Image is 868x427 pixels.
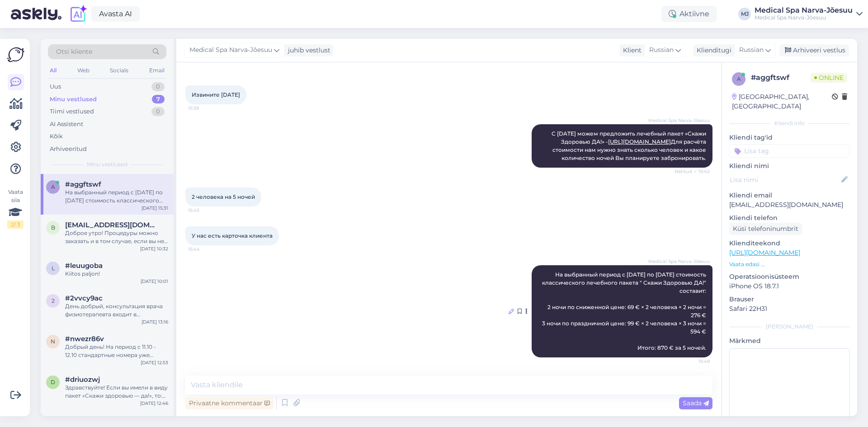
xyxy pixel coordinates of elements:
[189,45,272,55] span: Medical Spa Narva-Jõesuu
[48,65,58,76] div: All
[755,7,863,21] a: Medical Spa Narva-JõesuuMedical Spa Narva-Jõesuu
[51,224,55,231] span: b
[65,180,101,188] span: #aggftswf
[737,75,741,82] span: a
[52,297,55,304] span: 2
[729,213,850,223] p: Kliendi telefon
[91,6,140,22] a: Avasta AI
[65,375,100,384] span: #driuozwj
[185,397,274,409] div: Privaatne kommentaar
[729,272,850,282] p: Operatsioonisüsteem
[729,295,850,304] p: Brauser
[729,119,850,127] div: Kliendi info
[192,232,273,239] span: У нас есть карточка клиента
[65,343,168,359] div: Добрый день! На период с 11.10 - 12.10 стандартные номера уже забронированы. Можем предложить ном...
[152,95,165,104] div: 7
[141,278,168,285] div: [DATE] 10:01
[284,46,330,55] div: juhib vestlust
[729,223,802,235] div: Küsi telefoninumbrit
[779,44,849,56] div: Arhiveeri vestlus
[65,221,159,229] span: brigitta5@list.ru
[50,132,63,141] div: Kõik
[729,161,850,171] p: Kliendi nimi
[142,205,168,211] div: [DATE] 15:31
[648,117,710,124] span: Medical Spa Narva-Jõesuu
[151,82,165,91] div: 0
[729,200,850,210] p: [EMAIL_ADDRESS][DOMAIN_NAME]
[738,8,751,20] div: MJ
[147,65,166,76] div: Email
[188,105,222,112] span: 15:39
[729,133,850,142] p: Kliendi tag'id
[730,175,840,185] input: Lisa nimi
[192,91,240,98] span: Извините [DATE]
[51,183,55,190] span: a
[729,260,850,268] p: Vaata edasi ...
[65,294,103,302] span: #2vvcy9ac
[151,107,165,116] div: 0
[65,229,168,245] div: Доброе утро! Процедуры можно заказать и в том случае, если вы не проживаете в нашем медицинском с...
[52,265,55,272] span: l
[51,379,55,385] span: d
[141,359,168,366] div: [DATE] 12:53
[729,304,850,314] p: Safari 22H31
[729,336,850,346] p: Märkmed
[648,258,710,265] span: Medical Spa Narva-Jõesuu
[56,47,92,56] span: Otsi kliente
[7,188,24,229] div: Vaata siia
[140,245,168,252] div: [DATE] 10:32
[188,207,222,214] span: 15:43
[739,45,764,55] span: Russian
[675,168,710,175] span: Nähtud ✓ 15:42
[729,144,850,158] input: Lisa tag
[75,65,91,76] div: Web
[542,271,708,351] span: На выбранный период с [DATE] по [DATE] стоимость классического лечебного пакета " Скажи Здоровью ...
[65,270,168,278] div: Kiitos paljon!
[50,145,87,154] div: Arhiveeritud
[108,65,130,76] div: Socials
[619,46,642,55] div: Klient
[755,14,853,21] div: Medical Spa Narva-Jõesuu
[552,130,708,161] span: С [DATE] можем предложить лечебный пакет «Скажи Здоровью ДА!» - Для расчёта стоимости нам нужно з...
[729,249,800,257] a: [URL][DOMAIN_NAME]
[188,246,222,253] span: 15:44
[649,45,674,55] span: Russian
[729,239,850,248] p: Klienditeekond
[192,193,255,200] span: 2 человека на 5 ночей
[729,282,850,291] p: iPhone OS 18.7.1
[50,120,83,129] div: AI Assistent
[65,335,104,343] span: #nwezr86v
[65,188,168,205] div: На выбранный период с [DATE] по [DATE] стоимость классического лечебного пакета " Скажи Здоровью ...
[50,82,61,91] div: Uus
[683,399,709,407] span: Saada
[661,6,717,22] div: Aktiivne
[87,160,127,169] span: Minu vestlused
[142,319,168,325] div: [DATE] 13:16
[676,358,710,365] span: 15:48
[751,72,811,83] div: # aggftswf
[69,5,88,23] img: explore-ai
[65,384,168,400] div: Здравствуйте! Если вы имели в виду пакет «Скажи здоровью — да!», то: 89 евро — это специальная це...
[7,46,24,63] img: Askly Logo
[608,138,671,145] a: [URL][DOMAIN_NAME]
[7,221,24,229] div: 2 / 3
[140,400,168,407] div: [DATE] 12:46
[50,95,97,104] div: Minu vestlused
[65,302,168,319] div: День добрый, консультация врача физиотерапевта входит в стоимость. [GEOGRAPHIC_DATA]
[51,338,55,345] span: n
[811,73,847,83] span: Online
[65,262,103,270] span: #leuugoba
[732,92,832,111] div: [GEOGRAPHIC_DATA], [GEOGRAPHIC_DATA]
[50,107,94,116] div: Tiimi vestlused
[729,191,850,200] p: Kliendi email
[693,46,731,55] div: Klienditugi
[755,7,853,14] div: Medical Spa Narva-Jõesuu
[729,323,850,331] div: [PERSON_NAME]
